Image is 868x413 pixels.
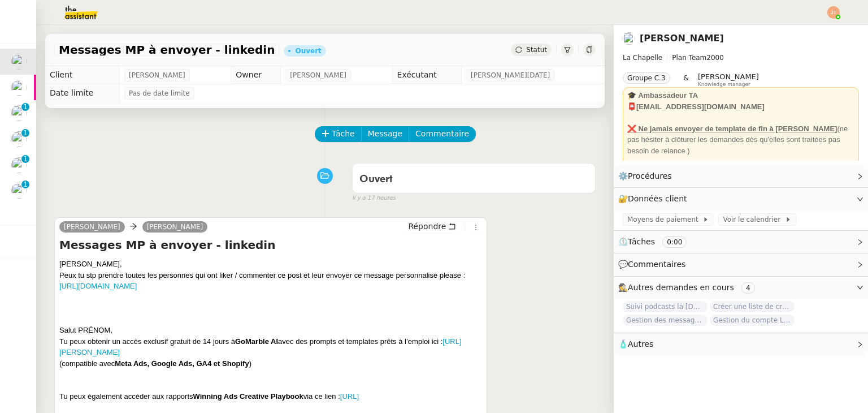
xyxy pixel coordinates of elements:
[618,237,696,246] span: ⏲️
[623,32,635,45] img: users%2F37wbV9IbQuXMU0UH0ngzBXzaEe12%2Favatar%2Fcba66ece-c48a-48c8-9897-a2adc1834457
[623,301,708,312] span: Suivi podcasts la [DEMOGRAPHIC_DATA] radio [DATE]
[21,103,29,111] nz-badge-sup: 1
[23,129,28,139] p: 1
[618,260,691,269] span: 💬
[636,102,765,111] strong: [EMAIL_ADDRESS][DOMAIN_NAME]
[662,236,687,248] nz-tag: 0:00
[23,103,28,113] p: 1
[623,315,708,326] span: Gestion des messages privés linkedIn - 9 octobre 2025
[628,171,672,180] span: Procédures
[408,221,446,232] span: Répondre
[11,105,27,121] img: users%2F37wbV9IbQuXMU0UH0ngzBXzaEe12%2Favatar%2Fcba66ece-c48a-48c8-9897-a2adc1834457
[741,282,755,294] nz-tag: 4
[684,72,689,87] span: &
[618,192,692,205] span: 🔐
[23,180,28,191] p: 1
[11,80,27,96] img: users%2FSADz3OCgrFNaBc1p3ogUv5k479k1%2Favatar%2Fccbff511-0434-4584-b662-693e5a00b7b7
[672,54,706,62] span: Plan Team
[59,282,137,290] a: [URL][DOMAIN_NAME]
[361,126,409,142] button: Message
[392,66,461,84] td: Exécutant
[614,333,868,355] div: 🧴Autres
[627,214,702,225] span: Moyens de paiement
[359,174,393,184] span: Ouvert
[193,392,303,401] strong: Winning Ads Creative Playbook
[129,70,185,81] span: [PERSON_NAME]
[706,54,724,62] span: 2000
[235,337,278,346] strong: GoMarble AI
[723,214,784,225] span: Voir le calendrier
[415,127,469,140] span: Commentaire
[59,44,275,55] span: Messages MP à envoyer - linkedin
[11,157,27,173] img: users%2F37wbV9IbQuXMU0UH0ngzBXzaEe12%2Favatar%2Fcba66ece-c48a-48c8-9897-a2adc1834457
[623,54,662,62] span: La Chapelle
[614,231,868,253] div: ⏲️Tâches 0:00
[627,91,698,100] strong: 🎓 Ambassadeur TA
[698,72,759,87] app-user-label: Knowledge manager
[614,165,868,187] div: ⚙️Procédures
[315,126,362,142] button: Tâche
[368,127,402,140] span: Message
[340,392,359,401] a: [URL]
[129,88,190,99] span: Pas de date limite
[623,72,670,84] nz-tag: Groupe C.3
[627,101,854,113] div: 📮
[618,339,653,349] span: 🧴
[698,72,759,81] span: [PERSON_NAME]
[526,46,547,54] span: Statut
[628,260,685,269] span: Commentaires
[404,220,460,233] button: Répondre
[290,70,346,81] span: [PERSON_NAME]
[409,126,476,142] button: Commentaire
[827,6,840,19] img: svg
[628,194,687,203] span: Données client
[115,359,249,368] strong: Meta Ads, Google Ads, GA4 et Shopify
[614,188,868,210] div: 🔐Données client
[614,277,868,299] div: 🕵️Autres demandes en cours 4
[45,66,120,84] td: Client
[59,222,125,232] a: [PERSON_NAME]
[627,124,837,133] u: ❌ Ne jamais envoyer de template de fin à [PERSON_NAME]
[618,170,677,183] span: ⚙️
[23,155,28,165] p: 1
[627,123,854,157] div: ne pas hésiter à clôturer les demandes dès qu'elles sont traitées pas besoin de relance )
[628,237,655,246] span: Tâches
[11,54,27,70] img: users%2F37wbV9IbQuXMU0UH0ngzBXzaEe12%2Favatar%2Fcba66ece-c48a-48c8-9897-a2adc1834457
[628,339,653,349] span: Autres
[21,129,29,137] nz-badge-sup: 1
[352,193,396,203] span: il y a 17 heures
[21,180,29,188] nz-badge-sup: 1
[11,131,27,147] img: users%2F37wbV9IbQuXMU0UH0ngzBXzaEe12%2Favatar%2Fcba66ece-c48a-48c8-9897-a2adc1834457
[837,124,839,133] u: (
[471,70,550,81] span: [PERSON_NAME][DATE]
[618,283,759,292] span: 🕵️
[332,127,355,140] span: Tâche
[11,183,27,199] img: users%2FSADz3OCgrFNaBc1p3ogUv5k479k1%2Favatar%2Fccbff511-0434-4584-b662-693e5a00b7b7
[45,84,120,102] td: Date limite
[614,253,868,276] div: 💬Commentaires
[295,48,321,54] div: Ouvert
[21,155,29,163] nz-badge-sup: 1
[142,222,208,232] a: [PERSON_NAME]
[231,66,281,84] td: Owner
[640,33,724,44] a: [PERSON_NAME]
[710,315,795,326] span: Gestion du compte LinkedIn de [PERSON_NAME] (post + gestion messages) - [DATE]
[710,301,795,312] span: Créer une liste de créateurs LinkedIn
[59,237,482,253] h4: Messages MP à envoyer - linkedin
[628,283,734,292] span: Autres demandes en cours
[698,81,750,88] span: Knowledge manager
